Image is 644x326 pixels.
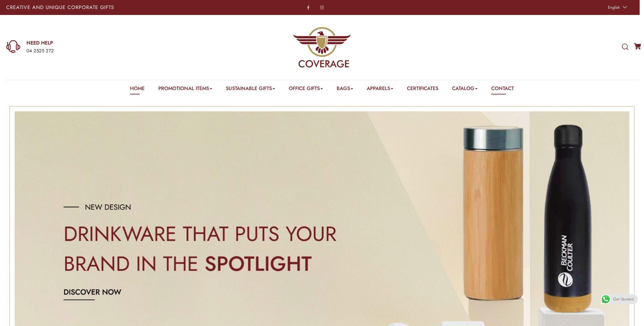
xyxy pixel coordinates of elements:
[491,85,514,94] a: Contact
[608,4,620,10] span: English
[367,85,393,94] a: Apparels
[26,40,212,46] a: NEED HELP
[407,85,438,94] a: Certificates
[130,85,145,94] a: Home
[226,85,275,94] a: Sustainable Gifts
[158,85,212,94] a: Promotional Items
[6,5,254,10] p: Creative and Unique Corporate Gifts
[452,85,478,94] a: Catalog
[289,85,323,94] a: Office Gifts
[337,85,353,94] a: Bags
[613,294,634,304] span: Get Quotes!
[26,47,212,55] div: 04 2525 272
[605,3,629,12] a: English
